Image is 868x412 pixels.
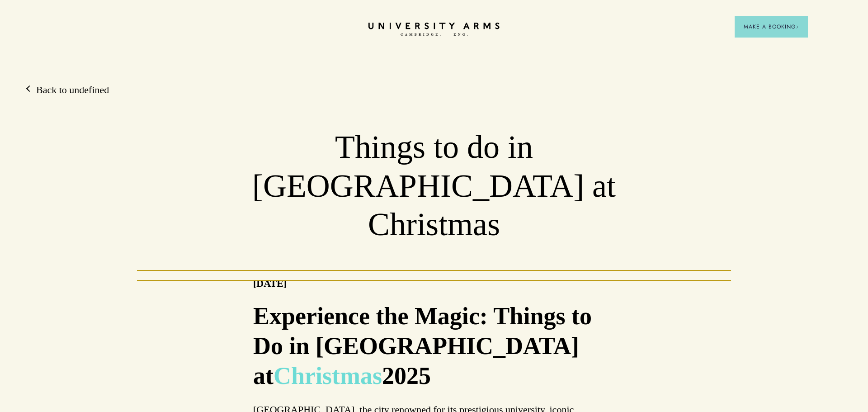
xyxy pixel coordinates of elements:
[735,16,808,38] button: Make a BookingArrow icon
[796,25,799,28] img: Arrow icon
[253,275,287,291] p: [DATE]
[253,303,592,389] strong: Experience the Magic: Things to Do in [GEOGRAPHIC_DATA] at
[744,23,799,31] span: Make a Booking
[27,83,109,97] a: Back to undefined
[193,128,675,244] h1: Things to do in [GEOGRAPHIC_DATA] at Christmas
[274,362,382,389] a: Christmas
[382,362,431,389] strong: 2025
[368,23,500,37] a: Home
